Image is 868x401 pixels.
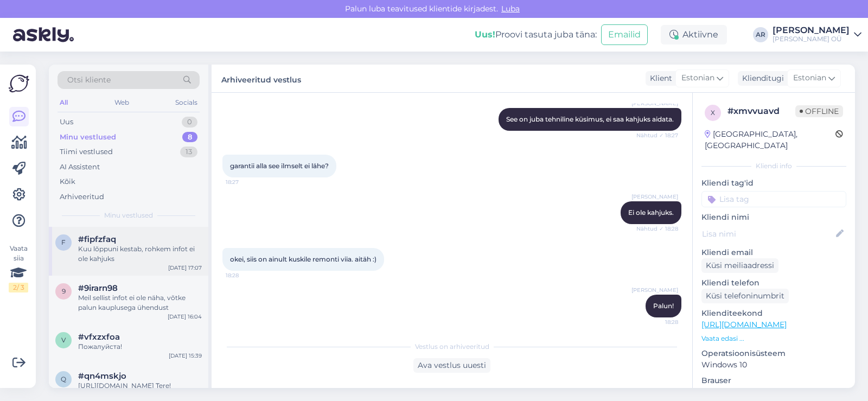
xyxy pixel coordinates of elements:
div: [DATE] 17:07 [168,264,202,272]
div: [DATE] 16:04 [168,313,202,321]
span: Minu vestlused [104,211,153,220]
input: Lisa tag [701,191,846,207]
div: Uus [60,117,73,128]
span: x [711,109,715,117]
span: Ei ole kahjuks. [628,208,674,217]
span: Nähtud ✓ 18:28 [636,225,678,233]
p: Kliendi email [701,247,846,258]
span: Offline [795,105,843,117]
div: [DATE] 15:39 [169,352,202,360]
a: [URL][DOMAIN_NAME] [701,320,787,329]
div: AI Assistent [60,162,100,173]
span: q [61,375,66,383]
p: Kliendi nimi [701,212,846,223]
div: All [58,96,70,110]
span: #vfxzxfoa [78,332,120,342]
span: [PERSON_NAME] [631,193,678,201]
div: [GEOGRAPHIC_DATA], [GEOGRAPHIC_DATA] [705,129,835,151]
div: Tiimi vestlused [60,147,113,157]
div: Proovi tasuta juba täna: [475,28,597,41]
div: Klienditugi [738,73,784,84]
a: [PERSON_NAME][PERSON_NAME] OÜ [773,26,861,43]
span: #9irarn98 [78,283,118,293]
span: Nähtud ✓ 18:27 [636,131,678,139]
div: Kuu lõppuni kestab, rohkem infot ei ole kahjuks [78,244,202,264]
div: 2 / 3 [9,283,28,292]
span: Luba [498,4,523,14]
div: Web [112,96,131,110]
button: Emailid [601,24,648,45]
span: [PERSON_NAME] [631,286,678,294]
span: okei, siis on ainult kuskile remonti viia. aitäh :) [230,255,376,263]
span: Vestlus on arhiveeritud [415,342,489,352]
p: Chrome [TECHNICAL_ID] [701,386,846,398]
div: Socials [173,96,200,110]
div: Küsi meiliaadressi [701,258,778,273]
p: Brauser [701,375,846,386]
span: [PERSON_NAME] [631,99,678,107]
input: Lisa nimi [702,228,834,240]
div: [URL][DOMAIN_NAME] Tere! [78,381,202,391]
div: 0 [182,117,197,128]
div: [PERSON_NAME] OÜ [773,35,850,43]
span: 18:28 [226,271,266,279]
p: Kliendi telefon [701,277,846,289]
div: Kõik [60,176,75,187]
span: garantii alla see ilmselt ei lähe? [230,162,329,170]
div: 13 [180,147,197,157]
span: See on juba tehniline küsimus, ei saa kahjuks aidata. [506,115,674,123]
p: Klienditeekond [701,308,846,319]
span: Estonian [681,72,714,84]
span: v [61,336,66,344]
div: Arhiveeritud [60,192,104,202]
div: Пожалуйста! [78,342,202,352]
span: #qn4mskjo [78,371,126,381]
span: Otsi kliente [67,74,111,86]
span: 9 [62,287,66,295]
b: Uus! [475,29,495,40]
p: Kliendi tag'id [701,177,846,189]
span: #fipfzfaq [78,234,116,244]
div: 8 [182,132,197,143]
label: Arhiveeritud vestlus [221,71,301,86]
div: Aktiivne [661,25,727,44]
div: Küsi telefoninumbrit [701,289,789,303]
div: AR [753,27,768,42]
div: Vaata siia [9,244,28,292]
div: Ava vestlus uuesti [413,358,490,373]
span: 18:28 [637,318,678,326]
div: Kliendi info [701,161,846,171]
div: [PERSON_NAME] [773,26,850,35]
p: Vaata edasi ... [701,334,846,343]
div: Minu vestlused [60,132,116,143]
span: 18:27 [226,178,266,186]
p: Operatsioonisüsteem [701,348,846,359]
p: Windows 10 [701,359,846,371]
div: # xmvvuavd [727,105,795,118]
div: Meil sellist infot ei ole näha, võtke palun kauplusega ühendust [78,293,202,313]
img: Askly Logo [9,73,29,94]
span: f [61,238,66,246]
span: Estonian [793,72,826,84]
div: Klient [646,73,672,84]
span: Palun! [653,302,674,310]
